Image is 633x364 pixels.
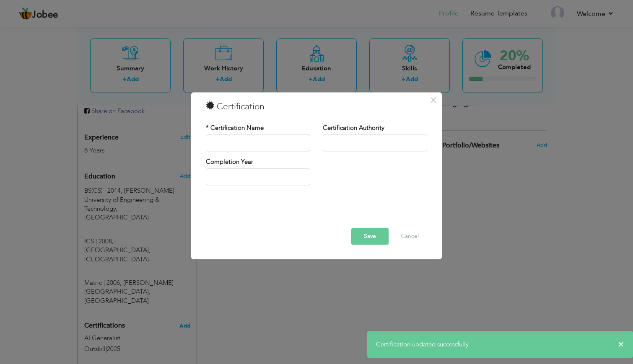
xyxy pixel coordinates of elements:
[430,93,437,108] span: ×
[351,228,389,245] button: Save
[206,101,427,113] h3: Certification
[392,228,427,245] button: Cancel
[323,124,384,132] label: Certification Authority
[426,93,440,107] button: Close
[376,340,470,349] span: Certification updated successfully.
[618,340,624,349] span: ×
[206,157,253,166] label: Completion Year
[206,124,264,132] label: * Certification Name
